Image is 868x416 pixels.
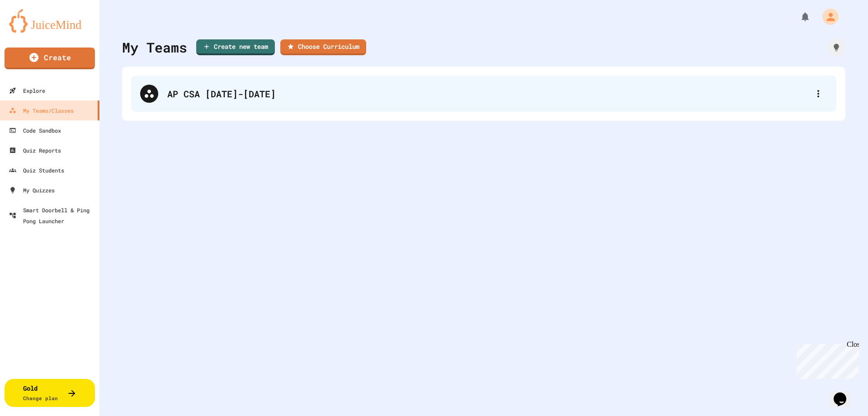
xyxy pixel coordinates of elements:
[122,37,187,57] div: My Teams
[4,4,62,57] div: Chat with us now!Close
[9,205,96,226] div: Smart Doorbell & Ping Pong Launcher
[813,6,841,27] div: My Account
[9,125,61,136] div: Code Sandbox
[5,48,95,69] a: Create
[23,395,58,402] span: Change plan
[9,165,64,176] div: Quiz Students
[196,39,275,55] a: Create new team
[793,340,859,379] iframe: chat widget
[9,185,55,196] div: My Quizzes
[9,105,74,116] div: My Teams/Classes
[280,39,366,55] a: Choose Curriculum
[783,9,813,24] div: My Notifications
[23,383,58,402] div: Gold
[9,145,61,156] div: Quiz Reports
[830,380,859,407] iframe: chat widget
[9,9,90,33] img: logo-orange.svg
[9,85,45,96] div: Explore
[827,38,845,57] div: How it works
[5,379,95,407] button: GoldChange plan
[131,76,836,112] div: AP CSA [DATE]-[DATE]
[167,87,809,100] div: AP CSA [DATE]-[DATE]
